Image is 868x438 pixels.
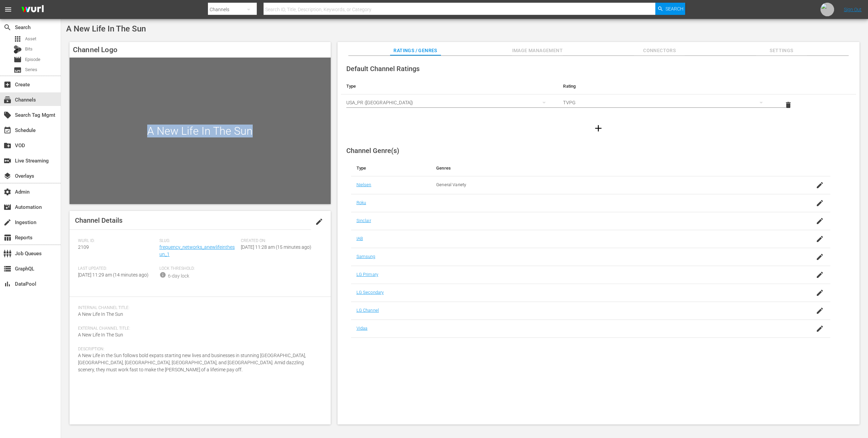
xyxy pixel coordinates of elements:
span: Admin [3,188,12,196]
a: Samsung [356,254,375,259]
button: delete [780,97,796,113]
span: Automation [3,203,12,211]
span: Episode [25,56,40,63]
img: ans4CAIJ8jUAAAAAAAAAAAAAAAAAAAAAAAAgQb4GAAAAAAAAAAAAAAAAAAAAAAAAJMjXAAAAAAAAAAAAAAAAAAAAAAAAgAT5G... [16,2,49,18]
img: url [821,3,834,16]
span: 2109 [78,244,89,250]
span: Settings [756,46,807,55]
span: edit [315,218,323,226]
th: Genres [431,160,777,176]
span: Channel Details [75,216,122,224]
a: frequency_networks_anewlifeinthesun_1 [159,244,235,257]
button: edit [311,214,327,230]
a: Vidaa [356,326,368,331]
span: Channel Genre(s) [346,147,399,155]
th: Type [341,78,558,94]
span: Job Queues [3,249,12,258]
button: Search [655,3,685,15]
span: Create [3,81,12,89]
span: Asset [25,36,36,42]
span: Created On: [241,238,319,244]
a: Sinclair [356,218,371,223]
span: Channels [3,96,12,104]
span: Connectors [634,46,685,55]
span: Last Updated: [78,266,156,271]
div: TVPG [563,93,769,112]
span: A New Life In The Sun [78,311,123,317]
span: [DATE] 11:29 am (14 minutes ago) [78,272,149,278]
div: Bits [14,45,22,53]
span: Search [666,3,683,15]
a: Nielsen [356,182,371,187]
span: Bits [25,46,33,52]
span: Lock Threshold: [159,266,237,271]
a: LG Secondary [356,290,384,295]
span: VOD [3,141,12,150]
span: Internal Channel Title: [78,305,319,311]
span: [DATE] 11:28 am (15 minutes ago) [241,244,311,250]
th: Rating [558,78,775,94]
a: LG Channel [356,308,379,313]
span: GraphQL [3,265,12,273]
span: A New Life In The Sun [66,24,146,34]
div: USA_PR ([GEOGRAPHIC_DATA]) [346,93,553,112]
span: Slug: [159,238,237,244]
span: Asset [14,35,22,43]
span: Search Tag Mgmt [3,111,12,119]
table: simple table [341,78,856,115]
a: LG Primary [356,272,378,277]
span: Live Streaming [3,157,12,165]
span: Description: [78,347,319,352]
span: Overlays [3,172,12,180]
span: A New Life in the Sun follows bold expats starting new lives and businesses in stunning [GEOGRAPH... [78,353,306,372]
span: A New Life In The Sun [78,332,123,337]
span: Image Management [512,46,563,55]
div: A New Life In The Sun [70,58,331,204]
a: IAB [356,236,363,241]
span: Ratings / Genres [390,46,441,55]
span: delete [784,101,792,109]
h4: Channel Logo [70,42,331,58]
span: Ingestion [3,218,12,226]
span: External Channel Title: [78,326,319,331]
div: 6-day lock [168,272,189,280]
span: Reports [3,234,12,242]
span: Wurl ID: [78,238,156,244]
span: Default Channel Ratings [346,65,420,73]
th: Type [351,160,431,176]
span: Series [14,66,22,74]
span: info [159,271,166,278]
a: Roku [356,200,366,205]
span: Episode [14,56,22,64]
span: Search [3,23,12,31]
a: Sign Out [844,7,862,12]
span: Series [25,66,37,73]
span: Schedule [3,126,12,134]
span: DataPool [3,280,12,288]
span: menu [4,5,12,14]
